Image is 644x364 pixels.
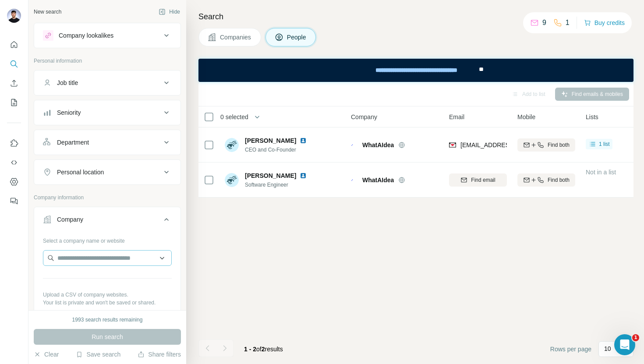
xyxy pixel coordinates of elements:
[57,78,78,87] div: Job title
[220,113,248,121] span: 0 selected
[449,113,464,121] span: Email
[59,31,113,40] div: Company lookalikes
[245,171,296,180] span: [PERSON_NAME]
[460,141,615,148] span: [EMAIL_ADDRESS][PERSON_NAME][DOMAIN_NAME]
[517,113,535,121] span: Mobile
[57,168,104,177] div: Personal location
[351,179,358,180] img: Logo of WhatAIdea
[548,141,570,149] span: Find both
[7,75,21,91] button: Enrich CSV
[7,37,21,53] button: Quick start
[517,138,575,152] button: Find both
[632,334,639,341] span: 1
[34,162,180,183] button: Personal location
[245,181,310,189] span: Software Engineer
[225,138,239,152] img: Avatar
[244,346,256,353] span: 1 - 2
[220,33,252,42] span: Companies
[34,57,181,65] p: Personal information
[34,209,180,233] button: Company
[566,18,570,28] p: 1
[244,346,283,353] span: results
[550,345,591,353] span: Rows per page
[34,132,180,153] button: Department
[198,59,633,82] iframe: Banner
[198,11,633,23] h4: Search
[599,140,610,148] span: 1 list
[471,176,495,184] span: Find email
[542,18,546,28] p: 9
[614,334,635,355] iframe: Intercom live chat
[449,141,456,149] img: provider findymail logo
[584,17,625,29] button: Buy credits
[57,215,83,224] div: Company
[34,194,181,201] p: Company information
[7,95,21,110] button: My lists
[287,33,307,42] span: People
[43,291,172,299] p: Upload a CSV of company websites.
[7,9,21,23] img: Avatar
[7,155,21,170] button: Use Surfe API
[7,56,21,72] button: Search
[245,146,310,154] span: CEO and Co-Founder
[34,72,180,93] button: Job title
[351,144,358,145] img: Logo of WhatAIdea
[362,141,394,149] span: WhatAIdea
[76,350,120,359] button: Save search
[300,137,307,144] img: LinkedIn logo
[7,193,21,209] button: Feedback
[300,172,307,179] img: LinkedIn logo
[548,176,570,184] span: Find both
[604,344,611,353] p: 10
[34,8,61,16] div: New search
[57,138,89,147] div: Department
[245,136,296,145] span: [PERSON_NAME]
[34,350,59,359] button: Clear
[34,102,180,123] button: Seniority
[34,25,180,46] button: Company lookalikes
[43,299,172,307] p: Your list is private and won't be saved or shared.
[7,135,21,151] button: Use Surfe on LinkedIn
[517,173,575,187] button: Find both
[57,108,81,117] div: Seniority
[362,176,394,184] span: WhatAIdea
[43,233,172,245] div: Select a company name or website
[152,5,186,18] button: Hide
[72,316,143,324] div: 1993 search results remaining
[351,113,377,121] span: Company
[449,173,507,187] button: Find email
[262,346,265,353] span: 2
[256,346,262,353] span: of
[138,350,181,359] button: Share filters
[586,169,616,176] span: Not in a list
[225,173,239,187] img: Avatar
[7,174,21,190] button: Dashboard
[586,113,598,121] span: Lists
